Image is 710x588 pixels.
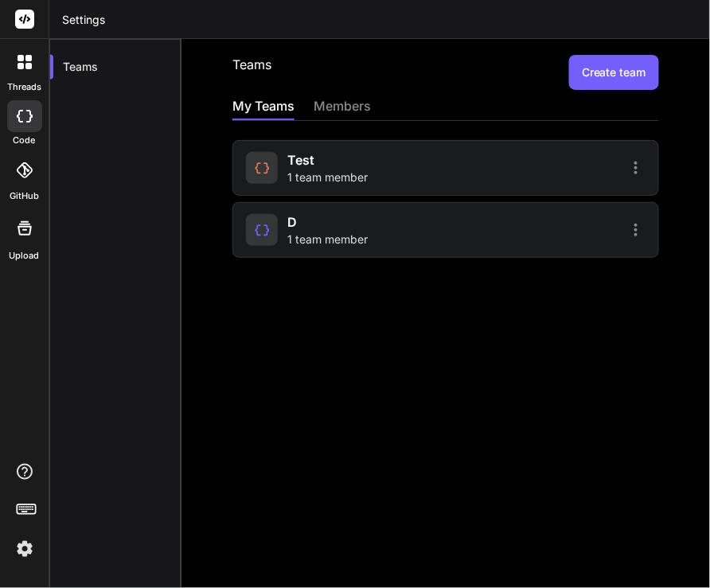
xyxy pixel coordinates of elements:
[287,169,368,185] span: 1 team member
[569,55,659,90] button: Create team
[50,49,181,84] div: Teams
[232,55,271,90] h2: Teams
[11,535,38,563] img: settings
[14,134,36,147] label: code
[314,96,371,119] div: members
[7,80,41,94] label: threads
[232,96,295,119] div: My Teams
[287,232,368,247] span: 1 team member
[287,212,297,232] span: d
[287,150,314,169] span: test
[10,249,40,263] label: Upload
[10,189,39,203] label: GitHub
